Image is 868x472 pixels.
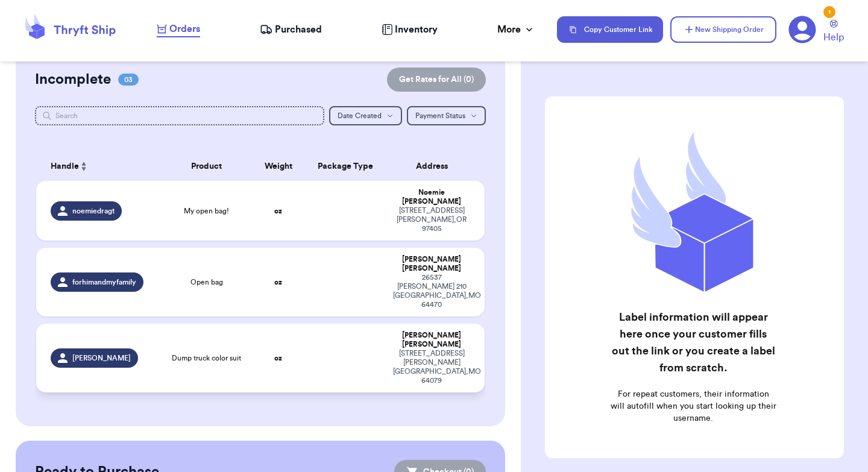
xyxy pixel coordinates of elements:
[610,309,776,376] h2: Label information will appear here once your customer fills out the link or you create a label fr...
[393,331,470,349] div: [PERSON_NAME] [PERSON_NAME]
[72,353,131,363] span: [PERSON_NAME]
[393,188,470,206] div: Noemie [PERSON_NAME]
[305,152,386,181] th: Package Type
[610,388,776,424] p: For repeat customers, their information will autofill when you start looking up their username.
[274,354,282,362] strong: oz
[79,159,89,174] button: Sort ascending
[51,160,79,173] span: Handle
[260,22,322,37] a: Purchased
[338,112,382,119] span: Date Created
[393,206,470,233] div: [STREET_ADDRESS] [PERSON_NAME] , OR 97405
[557,16,663,43] button: Copy Customer Link
[387,68,486,92] button: Get Rates for All (0)
[251,152,305,181] th: Weight
[184,206,229,216] span: My open bag!
[162,152,251,181] th: Product
[497,22,535,37] div: More
[274,278,282,286] strong: oz
[393,255,470,273] div: [PERSON_NAME] [PERSON_NAME]
[393,273,470,309] div: 26537 [PERSON_NAME] 210 [GEOGRAPHIC_DATA] , MO 64470
[823,6,835,18] div: 1
[172,353,241,363] span: Dump truck color suit
[788,16,816,43] a: 1
[35,106,324,125] input: Search
[190,277,223,287] span: Open bag
[329,106,402,125] button: Date Created
[35,70,111,89] h2: Incomplete
[393,349,470,385] div: [STREET_ADDRESS][PERSON_NAME] [GEOGRAPHIC_DATA] , MO 64079
[118,74,139,86] span: 03
[670,16,776,43] button: New Shipping Order
[395,22,438,37] span: Inventory
[72,206,115,216] span: noemiedragt
[72,277,136,287] span: forhimandmyfamily
[823,20,844,45] a: Help
[274,207,282,215] strong: oz
[386,152,485,181] th: Address
[407,106,486,125] button: Payment Status
[169,22,200,36] span: Orders
[415,112,465,119] span: Payment Status
[157,22,200,37] a: Orders
[382,22,438,37] a: Inventory
[823,30,844,45] span: Help
[275,22,322,37] span: Purchased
